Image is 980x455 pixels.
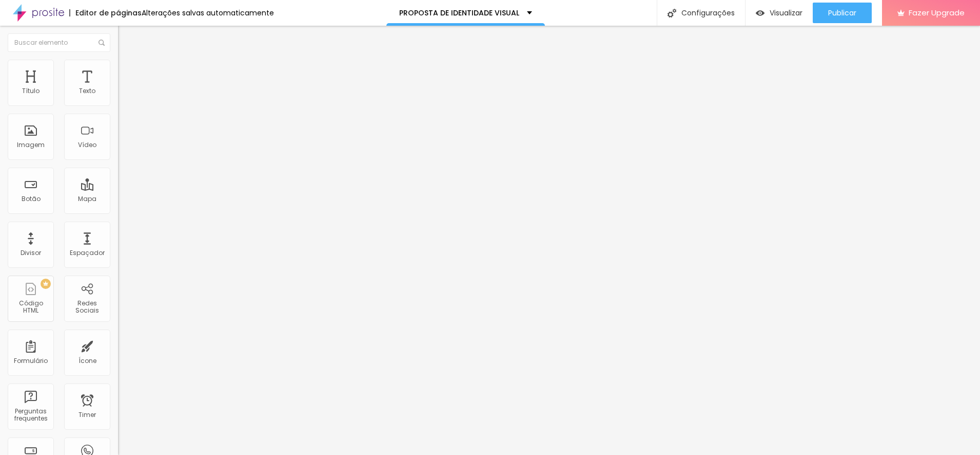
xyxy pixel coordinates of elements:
div: Código HTML [10,300,51,315]
div: Vídeo [78,141,96,149]
div: Imagem [17,141,45,149]
button: Visualizar [746,3,813,23]
img: Icone [668,9,676,17]
div: Espaçador [70,249,105,257]
div: Perguntas frequentes [10,408,51,423]
div: Texto [79,87,95,95]
div: Divisor [21,249,41,257]
iframe: Editor [118,26,980,455]
span: Fazer Upgrade [909,8,965,17]
img: Icone [99,40,105,46]
div: Redes Sociais [67,300,107,315]
input: Buscar elemento [8,33,110,52]
div: Alterações salvas automaticamente [142,9,274,16]
div: Ícone [79,357,96,365]
span: Visualizar [770,9,802,17]
p: PROPOSTA DE IDENTIDADE VISUAL [399,9,519,16]
button: Publicar [813,3,872,23]
div: Título [22,87,40,95]
span: Publicar [828,9,856,17]
div: Formulário [14,357,48,365]
img: view-1.svg [756,9,765,17]
div: Timer [79,411,96,418]
div: Editor de páginas [69,9,142,16]
div: Mapa [78,195,96,203]
div: Botão [22,195,41,203]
